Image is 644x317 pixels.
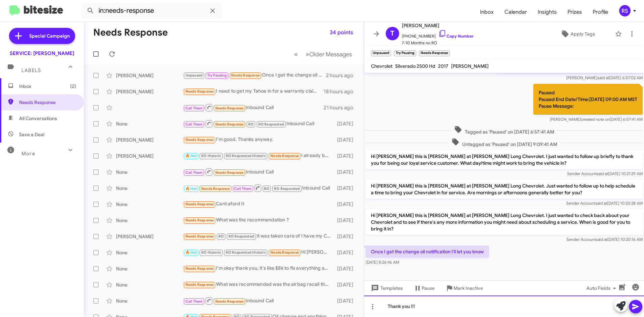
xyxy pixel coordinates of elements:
span: Templates [370,282,403,294]
button: Mark Inactive [440,282,488,294]
span: Needs Response [185,202,214,206]
span: Needs Response [185,282,214,287]
span: [PHONE_NUMBER] [402,30,474,40]
span: Inbox [19,83,76,90]
button: Pause [408,282,440,294]
div: [DATE] [334,137,359,143]
div: I'm okay thank you, it's like $8k to fix everything and I don't have that [183,265,334,272]
div: Thank you !!! [364,296,644,317]
span: 🔥 Hot [185,154,197,158]
span: Sender Account [DATE] 10:20:28 AM [566,201,643,206]
span: Untagged as 'Paused' on [DATE] 9:09:41 AM [449,138,560,148]
span: Auto Fields [586,282,619,294]
p: Paused Paused End Date/Time:[DATE] 09:00 AM MST Pause Message: [533,84,643,115]
span: Needs Response [19,99,76,106]
small: Unpaused [371,50,391,56]
nav: Page navigation example [290,47,356,61]
span: Needs Response [231,73,260,77]
a: Copy Number [438,34,474,39]
p: Hi [PERSON_NAME] this is [PERSON_NAME] at [PERSON_NAME] Long Chevrolet. Just wanted to follow up ... [366,180,643,199]
span: Try Pausing [207,73,227,77]
span: Pause [422,282,435,294]
div: [DATE] [334,233,359,240]
div: [DATE] [334,249,359,256]
div: RS [619,5,631,16]
span: Call Them [185,299,203,304]
div: Inbound Call [183,168,334,176]
div: None [116,201,183,208]
div: [DATE] [334,281,359,288]
span: (2) [70,83,76,90]
span: Special Campaign [29,33,70,39]
div: [PERSON_NAME] [116,72,183,79]
span: 🔥 Hot [185,250,197,255]
span: RO Responded Historic [226,250,266,255]
span: « [294,50,298,58]
div: 18 hours ago [324,88,359,95]
span: Save a Deal [19,131,44,138]
button: RS [613,5,637,16]
span: Needs Response [270,154,299,158]
span: said at [596,237,607,242]
div: Inbound Call [183,119,334,128]
span: Sender Account [DATE] 10:21:29 AM [567,171,643,176]
div: What was recommended was the airbag recall that you were supposed to order and was supposed to be... [183,281,334,288]
span: 34 points [330,27,353,39]
div: [PERSON_NAME] [116,153,183,159]
p: Once I get the change oil notification I'll let you know [366,246,489,258]
span: Tagged as 'Paused' on [DATE] 6:57:41 AM [451,125,557,135]
span: RO Responded [228,234,254,239]
div: I need to get my Tahoe in for a warranty claim. I had comprehensive warranty added on at purchase... [183,88,324,95]
div: [DATE] [334,120,359,127]
button: Apply Tags [543,28,612,40]
span: said at [597,75,609,80]
span: [PERSON_NAME] [451,63,489,69]
span: Needs Response [185,89,214,94]
span: Needs Response [215,299,244,304]
div: I'm good. Thanks anyway. [183,136,334,144]
div: It was taken care of I have my Chevrolet equinox dare [DATE] for some repairs [183,232,334,240]
a: Prizes [562,2,587,22]
a: Special Campaign [9,28,75,44]
span: said at [595,201,607,206]
span: Call Them [185,122,203,126]
span: 7-10 Months no RO [402,40,474,46]
button: Templates [364,282,408,294]
span: RO [264,187,269,191]
div: [DATE] [334,265,359,272]
span: All Conversations [19,115,57,122]
div: [DATE] [334,153,359,159]
div: None [116,265,183,272]
span: » [306,50,309,58]
a: Inbox [475,2,499,22]
div: None [116,120,183,127]
div: None [116,185,183,192]
div: Inbound Call [183,297,334,305]
span: Older Messages [309,51,352,58]
span: T [390,28,394,39]
small: Needs Response [419,50,450,56]
div: [DATE] [334,185,359,192]
div: [PERSON_NAME] [116,233,183,240]
span: Mark Inactive [453,282,483,294]
div: [PERSON_NAME] [116,137,183,143]
span: Chevrolet [371,63,392,69]
span: RO Responded Historic [226,154,266,158]
h1: Needs Response [93,27,168,38]
a: Insights [532,2,562,22]
a: Calendar [499,2,532,22]
p: Hi [PERSON_NAME] this is [PERSON_NAME] at [PERSON_NAME] Long Chevrolet. I just wanted to check ba... [366,209,643,235]
span: Profile [587,2,613,22]
span: 🔥 Hot [185,187,197,191]
div: I already booked the appointment [183,152,334,160]
span: Call Them [185,106,203,110]
span: Labels [21,67,41,73]
div: Inbound Call [183,184,334,192]
span: Needs Response [185,234,214,239]
span: Call Them [185,170,203,175]
button: Next [302,47,356,61]
span: Needs Response [185,138,214,142]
